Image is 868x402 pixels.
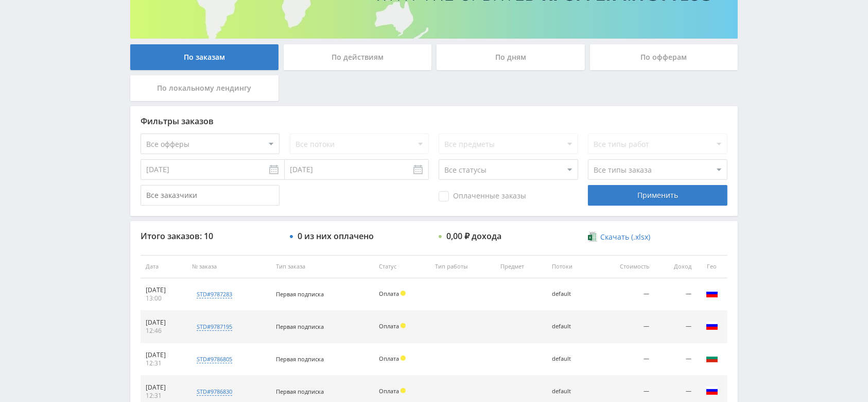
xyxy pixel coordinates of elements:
[594,343,654,376] td: —
[276,355,324,363] span: Первая подписка
[600,233,650,241] span: Скачать (.xlsx)
[276,323,324,330] span: Первая подписка
[141,255,187,278] th: Дата
[197,388,232,396] div: std#9786830
[146,327,182,335] div: 12:46
[446,231,501,241] div: 0,00 ₽ дохода
[594,278,654,311] td: —
[401,356,406,361] span: Холд
[590,44,738,70] div: По офферам
[588,185,727,206] div: Применить
[141,116,727,126] div: Фильтры заказов
[284,44,432,70] div: По действиям
[374,255,430,278] th: Статус
[430,255,495,278] th: Тип работы
[130,75,279,101] div: По локальному лендингу
[146,319,182,327] div: [DATE]
[379,355,399,362] span: Оплата
[401,323,406,328] span: Холд
[552,356,588,362] div: default
[197,290,232,298] div: std#9787283
[379,387,399,395] span: Оплата
[706,287,718,299] img: rus.png
[439,191,526,202] span: Оплаченные заказы
[697,255,727,278] th: Гео
[146,359,182,367] div: 12:31
[654,311,697,343] td: —
[197,323,232,331] div: std#9787195
[146,351,182,359] div: [DATE]
[594,255,654,278] th: Стоимость
[298,231,374,241] div: 0 из них оплачено
[197,355,232,363] div: std#9786805
[276,388,324,395] span: Первая подписка
[552,388,588,395] div: default
[654,278,697,311] td: —
[552,323,588,330] div: default
[706,384,718,397] img: rus.png
[654,255,697,278] th: Доход
[594,311,654,343] td: —
[146,286,182,294] div: [DATE]
[706,352,718,364] img: bgr.png
[654,343,697,376] td: —
[146,383,182,392] div: [DATE]
[495,255,547,278] th: Предмет
[271,255,374,278] th: Тип заказа
[706,320,718,332] img: rus.png
[401,388,406,393] span: Холд
[588,232,650,242] a: Скачать (.xlsx)
[187,255,271,278] th: № заказа
[141,231,280,241] div: Итого заказов: 10
[379,290,399,297] span: Оплата
[130,44,279,70] div: По заказам
[141,185,280,206] input: Все заказчики
[547,255,594,278] th: Потоки
[588,231,597,242] img: xlsx
[146,392,182,400] div: 12:31
[552,291,588,297] div: default
[379,322,399,330] span: Оплата
[276,290,324,298] span: Первая подписка
[401,291,406,296] span: Холд
[146,294,182,303] div: 13:00
[437,44,585,70] div: По дням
